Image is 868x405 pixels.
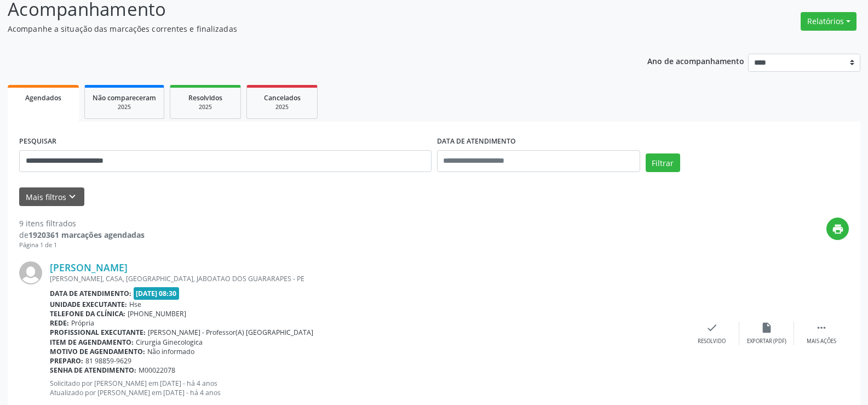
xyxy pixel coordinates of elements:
b: Senha de atendimento: [50,366,136,375]
b: Item de agendamento: [50,338,134,347]
label: PESQUISAR [19,133,56,150]
b: Unidade executante: [50,300,127,309]
div: de [19,229,145,241]
span: Não informado [147,347,194,356]
span: [PERSON_NAME] - Professor(A) [GEOGRAPHIC_DATA] [148,328,313,337]
div: Mais ações [807,338,836,345]
span: 81 98859-9629 [85,356,131,366]
div: Resolvido [698,338,726,345]
b: Profissional executante: [50,328,146,337]
b: Motivo de agendamento: [50,347,145,356]
button: Mais filtroskeyboard_arrow_down [19,187,84,207]
p: Ano de acompanhamento [647,54,744,67]
span: [PHONE_NUMBER] [128,309,186,318]
span: Hse [129,300,141,309]
button: print [826,218,849,240]
div: 9 itens filtrados [19,218,145,229]
button: Filtrar [646,153,680,172]
div: Página 1 de 1 [19,241,145,250]
label: DATA DE ATENDIMENTO [437,133,516,150]
i: keyboard_arrow_down [66,191,78,203]
div: [PERSON_NAME], CASA, [GEOGRAPHIC_DATA], JABOATAO DOS GUARARAPES - PE [50,274,685,283]
span: Não compareceram [93,93,156,102]
b: Telefone da clínica: [50,309,125,318]
span: [DATE] 08:30 [134,287,180,300]
div: 2025 [93,103,156,111]
div: 2025 [255,103,309,111]
strong: 1920361 marcações agendadas [28,230,145,240]
b: Preparo: [50,356,83,366]
span: Resolvidos [188,93,222,102]
p: Acompanhe a situação das marcações correntes e finalizadas [8,23,605,35]
i: print [832,223,844,235]
i: insert_drive_file [761,322,773,334]
a: [PERSON_NAME] [50,261,128,273]
span: Agendados [25,93,61,102]
p: Solicitado por [PERSON_NAME] em [DATE] - há 4 anos Atualizado por [PERSON_NAME] em [DATE] - há 4 ... [50,379,685,397]
div: Exportar (PDF) [747,338,786,345]
button: Relatórios [801,12,856,31]
span: Própria [71,318,94,328]
b: Data de atendimento: [50,289,131,298]
span: Cancelados [264,93,301,102]
div: 2025 [178,103,233,111]
i: check [706,322,718,334]
img: img [19,261,42,284]
b: Rede: [50,318,69,328]
span: Cirurgia Ginecologica [136,338,203,347]
span: M00022078 [139,366,175,375]
i:  [815,322,827,334]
